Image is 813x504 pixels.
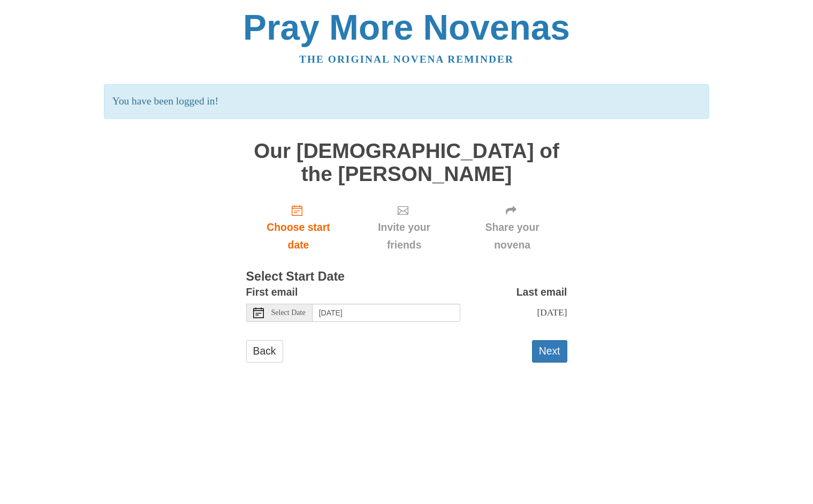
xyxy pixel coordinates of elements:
a: Pray More Novenas [243,7,570,47]
span: Invite your friends [361,219,446,254]
span: Choose start date [257,219,340,254]
label: First email [246,283,298,301]
div: Click "Next" to confirm your start date first. [351,196,457,260]
h1: Our [DEMOGRAPHIC_DATA] of the [PERSON_NAME] [246,140,567,185]
span: Select Date [271,309,306,317]
label: Last email [516,283,567,301]
h3: Select Start Date [246,270,567,284]
a: Choose start date [246,196,351,260]
div: Click "Next" to confirm your start date first. [458,196,567,260]
a: Back [246,340,283,362]
p: You have been logged in! [104,84,709,119]
span: Share your novena [468,219,557,254]
span: [DATE] [537,307,567,318]
button: Next [532,340,567,362]
a: The original novena reminder [299,54,514,65]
